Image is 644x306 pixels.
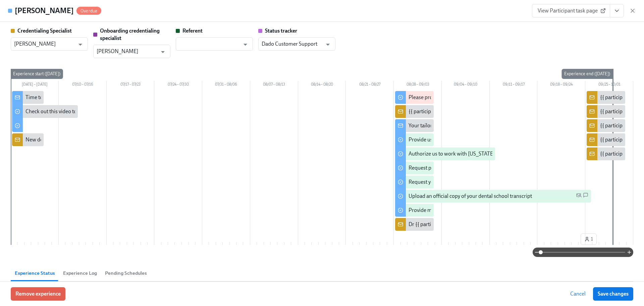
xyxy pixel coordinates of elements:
div: Experience start ([DATE]) [10,69,63,79]
div: Your tailored to-do list for [US_STATE] licensing process [409,122,535,129]
span: View Participant task page [538,7,604,14]
div: Please provide more information on your answers to the disclosure questions [409,94,585,101]
strong: Status tracker [265,28,297,34]
span: Overdue [76,8,101,13]
button: Open [158,47,168,57]
div: Dr {{ participant.fullName }} sent [US_STATE] licensing requirements [409,221,565,228]
div: 08/21 – 08/27 [346,81,394,90]
div: 07/10 – 07/16 [59,81,107,90]
div: 07/31 – 08/06 [202,81,250,90]
div: Time to begin your [US_STATE] license application [25,94,140,101]
div: 07/17 – 07/23 [107,81,155,90]
div: 08/07 – 08/13 [250,81,298,90]
span: SMS [583,192,588,200]
div: 09/25 – 10/01 [585,81,633,90]
button: Remove experience [11,287,65,301]
div: [DATE] – [DATE] [11,81,59,90]
span: Save changes [598,291,629,297]
div: New doctor enrolled in OCC licensure process: {{ participant.fullName }} [25,136,190,143]
a: View Participant task page [532,4,610,17]
span: 1 [584,236,593,243]
strong: Onboarding credentialing specialist [100,28,160,41]
span: Experience Status [15,269,55,277]
div: Provide us with some extra info for the [US_STATE] state application [409,136,562,143]
strong: Referent [182,28,203,34]
div: Request your JCDNE scores [409,178,472,186]
span: Personal Email [576,192,582,200]
span: Cancel [570,291,586,297]
div: Upload an official copy of your dental school transcript [409,192,532,200]
div: Provide more information about your name change [409,207,526,214]
div: {{ participant.fullName }} has answered the questionnaire [409,108,540,115]
strong: Credentialing Specialist [17,28,72,34]
button: Save changes [593,287,633,301]
div: 08/14 – 08/20 [298,81,346,90]
div: 09/18 – 09/24 [537,81,585,90]
button: Open [240,39,251,50]
button: View task page [610,4,624,17]
div: 07/24 – 07/30 [154,81,202,90]
span: Pending Schedules [105,269,147,277]
button: Open [323,39,333,50]
div: 08/28 – 09/03 [394,81,442,90]
div: 09/04 – 09/10 [442,81,490,90]
h4: [PERSON_NAME] [15,6,74,16]
button: 1 [581,233,597,245]
div: Authorize us to work with [US_STATE] on your behalf [409,150,529,158]
div: Experience end ([DATE]) [561,69,613,79]
span: Experience Log [63,269,97,277]
div: Request proof of your {{ participant.regionalExamPassed }} test scores [409,164,569,172]
div: 09/11 – 09/17 [490,81,538,90]
button: Cancel [566,287,590,301]
button: Open [75,39,86,50]
span: Remove experience [15,291,61,297]
div: Check out this video to learn more about the OCC [25,108,138,115]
